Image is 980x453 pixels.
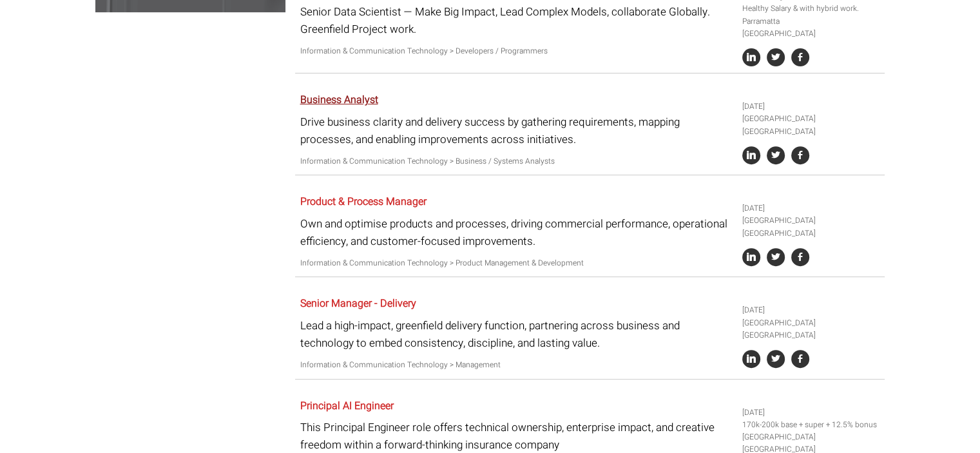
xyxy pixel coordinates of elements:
a: Business Analyst [300,92,378,108]
p: Own and optimise products and processes, driving commercial performance, operational efficiency, ... [300,215,733,250]
li: [DATE] [742,202,880,215]
a: Product & Process Manager [300,194,427,209]
p: Information & Communication Technology > Business / Systems Analysts [300,155,733,168]
li: Healthy Salary & with hybrid work. [742,3,880,15]
li: [DATE] [742,101,880,113]
p: Information & Communication Technology > Product Management & Development [300,257,733,269]
p: Lead a high-impact, greenfield delivery function, partnering across business and technology to em... [300,317,733,352]
li: [GEOGRAPHIC_DATA] [GEOGRAPHIC_DATA] [742,215,880,239]
p: Information & Communication Technology > Management [300,359,733,371]
li: [GEOGRAPHIC_DATA] [GEOGRAPHIC_DATA] [742,113,880,137]
p: Drive business clarity and delivery success by gathering requirements, mapping processes, and ena... [300,113,733,148]
li: 170k-200k base + super + 12.5% bonus [742,419,880,431]
a: Principal AI Engineer [300,398,394,414]
p: Information & Communication Technology > Developers / Programmers [300,45,733,57]
li: [DATE] [742,407,880,419]
a: Senior Manager - Delivery [300,296,416,311]
p: Senior Data Scientist — Make Big Impact, Lead Complex Models, collaborate Globally. Greenfield Pr... [300,3,733,38]
li: [DATE] [742,304,880,316]
li: Parramatta [GEOGRAPHIC_DATA] [742,15,880,40]
li: [GEOGRAPHIC_DATA] [GEOGRAPHIC_DATA] [742,317,880,342]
